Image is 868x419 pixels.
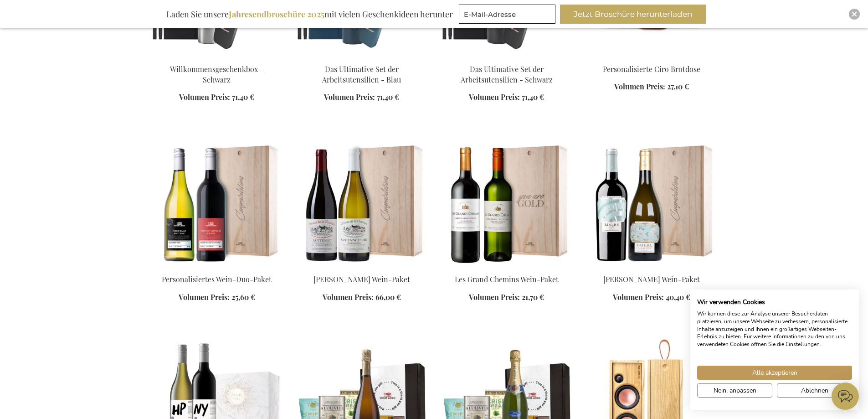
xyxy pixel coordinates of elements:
span: 25,60 € [231,292,255,302]
span: 66,00 € [375,292,401,302]
img: Close [852,11,857,17]
img: Vina Ijalba Wein-Paket [586,139,717,267]
a: Volumen Preis: 71,40 € [324,92,399,103]
a: Volumen Preis: 27,10 € [614,82,689,92]
a: Willkommensgeschenkbox - Schwarz [170,64,263,84]
button: Jetzt Broschüre herunterladen [560,5,706,24]
span: Volumen Preis: [179,292,230,302]
img: Les Grand Chemins Wein-Paket [442,139,572,267]
a: Les Grand Chemins Wein-Paket [442,263,572,272]
div: Laden Sie unsere mit vielen Geschenkideen herunter [162,5,457,24]
a: The Ultimate Work Essentials Set - Black [442,53,572,62]
span: Alle akzeptieren [752,368,797,378]
a: Volumen Preis: 71,40 € [179,92,254,103]
input: E-Mail-Adresse [459,5,555,24]
span: Volumen Preis: [324,92,375,102]
span: 71,40 € [522,92,544,102]
a: Das Ultimative Set der Arbeitsutensilien - Blau [322,64,401,84]
h2: Wir verwenden Cookies [697,298,852,306]
b: Jahresendbroschüre 2025 [229,9,324,20]
span: Ablehnen [801,386,828,395]
span: 40,40 € [666,292,690,302]
span: 21,70 € [522,292,544,302]
span: 71,40 € [232,92,254,102]
a: [PERSON_NAME] Wein-Paket [313,274,410,284]
span: Volumen Preis: [614,82,665,91]
a: Personalisiertes Wein-Duo-Paket [152,263,282,272]
div: Close [849,9,860,20]
a: The Ultimate Work Essentials Set - Blue [297,53,427,62]
img: Yves Girardin Santenay Wein-Paket [297,139,427,267]
span: Volumen Preis: [469,292,520,302]
span: Volumen Preis: [613,292,664,302]
a: Personalisiertes Wein-Duo-Paket [162,274,272,284]
span: 27,10 € [667,82,689,91]
button: Alle verweigern cookies [777,383,852,398]
a: Volumen Preis: 71,40 € [469,92,544,103]
button: cookie Einstellungen anpassen [697,383,772,398]
a: Volumen Preis: 25,60 € [179,292,255,303]
a: Yves Girardin Santenay Wein-Paket [297,263,427,272]
a: Personalised Ciro RCS Lunch Box [586,53,717,62]
a: Volumen Preis: 21,70 € [469,292,544,303]
iframe: belco-activator-frame [832,383,859,410]
a: Les Grand Chemins Wein-Paket [455,274,559,284]
a: Das Ultimative Set der Arbeitsutensilien - Schwarz [461,64,553,84]
a: Vina Ijalba Wein-Paket [586,263,717,272]
span: Volumen Preis: [179,92,230,102]
span: Volumen Preis: [323,292,374,302]
a: Volumen Preis: 40,40 € [613,292,690,303]
span: Nein, anpassen [714,386,756,395]
p: Wir können diese zur Analyse unserer Besucherdaten platzieren, um unsere Webseite zu verbessern, ... [697,310,852,348]
a: Volumen Preis: 66,00 € [323,292,401,303]
span: 71,40 € [377,92,399,102]
button: Akzeptieren Sie alle cookies [697,366,852,380]
a: Personalisierte Ciro Brotdose [603,64,700,74]
img: Personalisiertes Wein-Duo-Paket [152,139,282,267]
form: marketing offers and promotions [459,5,558,26]
a: [PERSON_NAME] Wein-Paket [603,274,700,284]
span: Volumen Preis: [469,92,520,102]
a: Welcome Aboard Gift Box - Black [152,53,282,62]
